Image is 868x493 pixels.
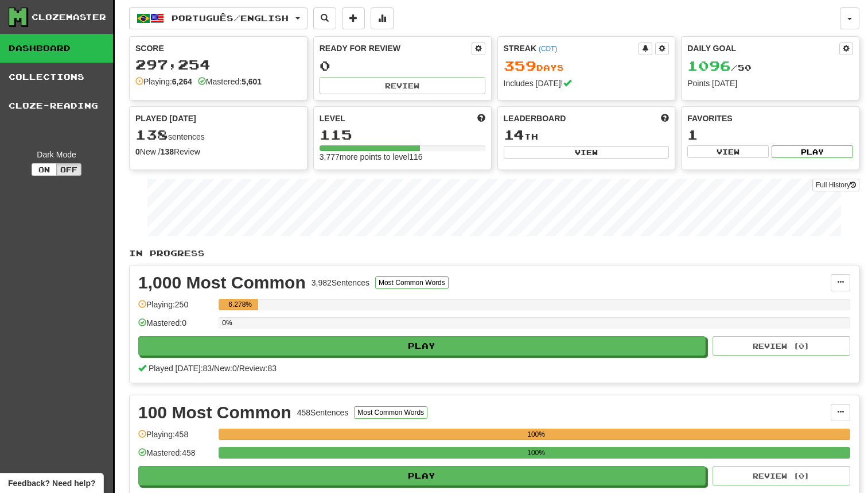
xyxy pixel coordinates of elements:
span: New: 0 [214,364,237,373]
span: 14 [504,126,524,142]
button: Play [772,145,853,158]
div: 297,254 [135,57,301,72]
div: New / Review [135,146,301,157]
div: 100 Most Common [138,404,291,421]
button: Review (0) [713,466,850,486]
div: Points [DATE] [687,78,853,89]
button: Review (0) [713,336,850,356]
span: Review: 83 [239,364,277,373]
span: / 50 [687,63,752,72]
div: 1 [687,128,853,142]
span: 1096 [687,57,731,74]
div: Favorites [687,113,853,124]
span: 359 [504,57,536,74]
div: 1,000 Most Common [138,274,306,291]
span: Played [DATE]: 83 [149,364,212,373]
button: Off [56,163,81,176]
div: Playing: [135,76,192,87]
button: Add sentence to collection [342,7,365,29]
div: 0 [320,59,485,73]
button: Search sentences [313,7,336,29]
button: Play [138,336,706,356]
div: Dark Mode [9,149,104,160]
div: Mastered: [198,76,262,87]
div: Clozemaster [32,11,106,23]
span: 138 [135,126,168,142]
strong: 5,601 [242,77,262,86]
span: Leaderboard [504,113,566,124]
span: Level [320,113,345,124]
div: Daily Goal [687,43,839,55]
div: sentences [135,128,301,142]
div: 100% [222,447,850,459]
div: Mastered: 0 [138,317,213,336]
div: Day s [504,59,670,74]
button: Most Common Words [354,406,427,419]
span: / [212,364,214,373]
div: 100% [222,429,850,440]
div: Playing: 458 [138,429,213,448]
div: Score [135,43,301,54]
button: Most Common Words [375,276,449,289]
div: Streak [504,43,639,54]
strong: 0 [135,147,140,156]
button: View [504,146,670,159]
div: 6.278% [222,299,258,310]
button: Review [320,77,485,94]
div: th [504,128,670,142]
a: (CDT) [539,45,557,53]
button: Play [138,466,706,486]
strong: 6,264 [172,77,192,86]
a: Full History [812,179,859,191]
button: On [32,163,57,176]
span: Open feedback widget [8,477,95,489]
div: Playing: 250 [138,299,213,318]
strong: 138 [161,147,174,156]
button: Português/English [129,7,308,29]
div: Includes [DATE]! [504,78,670,89]
p: In Progress [129,248,859,259]
div: 458 Sentences [297,407,349,418]
span: Played [DATE] [135,113,196,124]
span: / [237,364,239,373]
button: More stats [371,7,394,29]
span: Português / English [172,13,289,23]
div: Ready for Review [320,43,472,54]
span: Score more points to level up [477,113,485,124]
span: This week in points, UTC [661,113,669,124]
div: 3,777 more points to level 116 [320,151,485,163]
div: Mastered: 458 [138,447,213,466]
div: 3,982 Sentences [312,277,369,288]
div: 115 [320,128,485,142]
button: View [687,145,769,158]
